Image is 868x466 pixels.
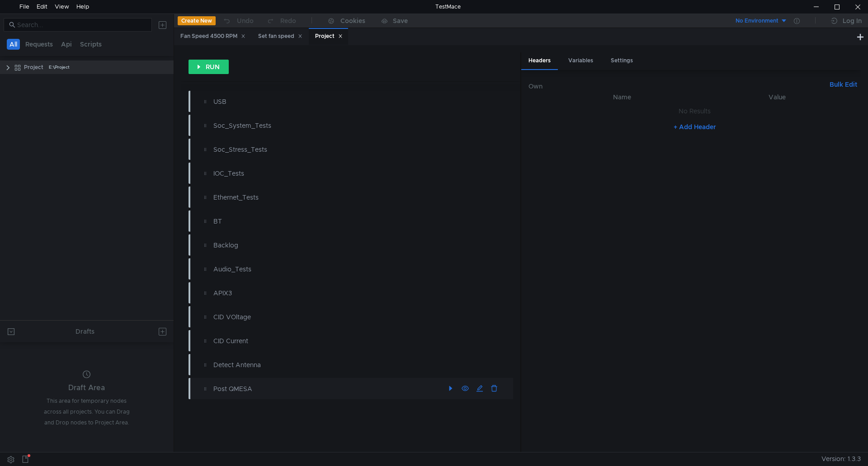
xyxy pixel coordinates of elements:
[213,192,444,202] div: Ethernet_Tests
[7,39,20,50] button: All
[213,121,444,130] div: Soc_System_Tests
[258,32,302,41] div: Set fan speed
[24,61,43,74] div: Project
[213,360,444,370] div: Detect Antenna
[260,14,302,28] button: Redo
[213,336,444,346] div: CID Current
[49,61,70,74] div: E:\Project
[23,39,56,50] button: Requests
[180,32,245,41] div: Fan Speed 4500 RPM
[213,384,444,394] div: Post QMESA
[670,121,720,132] button: + Add Header
[213,144,444,154] div: Soc_Stress_Tests
[213,288,444,298] div: APIX3
[213,97,444,107] div: USB
[843,15,862,26] div: Log In
[821,452,861,466] span: Version: 1.3.3
[213,264,444,274] div: Audio_Tests
[213,168,444,178] div: IOC_Tests
[736,17,778,25] div: No Environment
[543,92,701,103] th: Name
[701,92,854,103] th: Value
[213,312,444,322] div: CID VOltage
[75,326,94,337] div: Drafts
[521,52,558,70] div: Headers
[213,240,444,250] div: Backlog
[58,39,75,50] button: Api
[280,15,296,26] div: Redo
[725,14,788,28] button: No Environment
[315,32,343,41] div: Project
[178,16,216,25] button: Create New
[679,107,711,115] nz-embed-empty: No Results
[237,15,254,26] div: Undo
[189,60,229,74] button: RUN
[340,15,365,26] div: Cookies
[213,216,444,226] div: BT
[393,18,408,24] div: Save
[528,81,826,92] h6: Own
[604,52,640,69] div: Settings
[561,52,600,69] div: Variables
[77,39,104,50] button: Scripts
[826,79,861,90] button: Bulk Edit
[17,20,146,30] input: Search...
[216,14,260,28] button: Undo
